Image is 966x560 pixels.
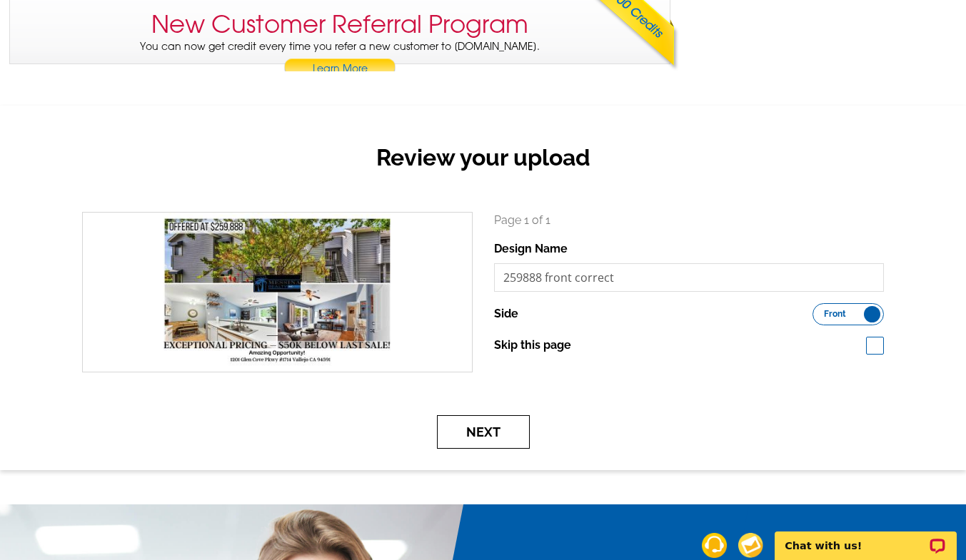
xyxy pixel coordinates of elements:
[738,533,763,558] img: support-img-2.png
[824,310,846,317] span: Front
[71,144,895,171] h2: Review your upload
[765,515,966,560] iframe: LiveChat chat widget
[10,39,670,80] p: You can now get credit every time you refer a new customer to [DOMAIN_NAME].
[494,337,571,354] label: Skip this page
[151,10,528,39] h3: New Customer Referral Program
[494,263,885,292] input: File Name
[494,212,885,229] p: Page 1 of 1
[283,58,396,80] a: Learn More
[702,533,727,558] img: support-img-1.png
[494,305,518,322] label: Side
[494,240,568,258] label: Design Name
[437,415,530,449] button: Next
